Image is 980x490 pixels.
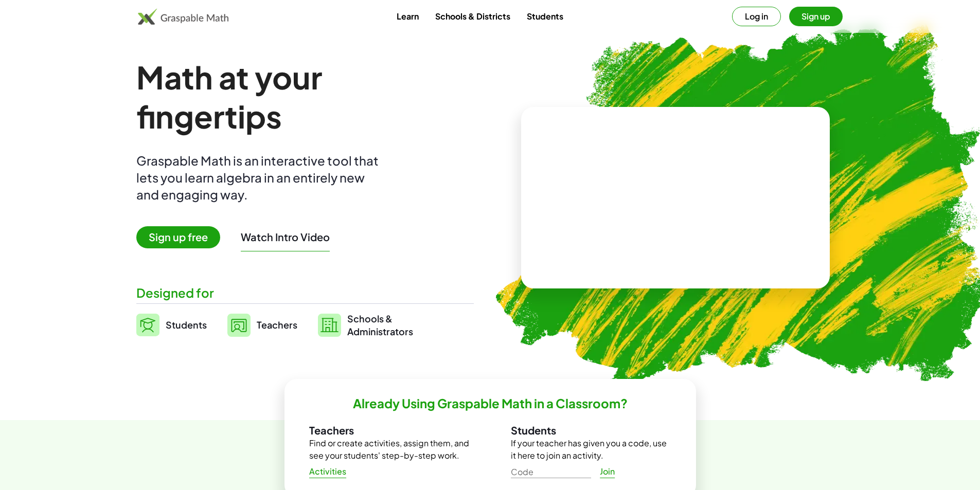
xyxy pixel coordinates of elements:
[166,319,207,331] span: Students
[136,152,383,203] div: Graspable Math is an interactive tool that lets you learn algebra in an entirely new and engaging...
[241,230,330,244] button: Watch Intro Video
[136,58,464,136] h1: Math at your fingertips
[227,312,297,338] a: Teachers
[427,7,519,26] a: Schools & Districts
[353,395,628,411] h2: Already Using Graspable Math in a Classroom?
[511,424,671,437] h3: Students
[347,312,413,338] span: Schools & Administrators
[519,7,572,26] a: Students
[598,159,753,237] video: What is this? This is dynamic math notation. Dynamic math notation plays a central role in how Gr...
[309,424,470,437] h3: Teachers
[511,437,671,462] p: If your teacher has given you a code, use it here to join an activity.
[301,462,355,481] a: Activities
[388,7,427,26] a: Learn
[136,226,220,248] span: Sign up free
[136,314,159,336] img: svg%3e
[227,314,251,337] img: svg%3e
[136,284,474,301] div: Designed for
[309,437,470,462] p: Find or create activities, assign them, and see your students' step-by-step work.
[136,312,207,338] a: Students
[600,466,615,477] span: Join
[591,462,624,481] a: Join
[318,312,413,338] a: Schools &Administrators
[309,466,347,477] span: Activities
[732,7,781,26] button: Log in
[789,7,843,26] button: Sign up
[318,314,341,337] img: svg%3e
[257,319,297,331] span: Teachers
